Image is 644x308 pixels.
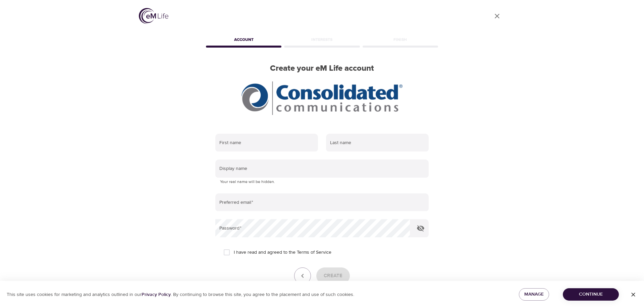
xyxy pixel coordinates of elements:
[563,288,619,301] button: Continue
[241,81,402,115] img: CCI%20logo_rgb_hr.jpg
[489,8,505,24] a: close
[519,288,549,301] button: Manage
[139,8,168,24] img: logo
[297,249,331,256] a: Terms of Service
[524,290,544,299] span: Manage
[220,179,424,185] p: Your real name will be hidden.
[568,290,613,299] span: Continue
[205,64,439,73] h2: Create your eM Life account
[142,292,171,298] a: Privacy Policy
[234,249,331,256] span: I have read and agreed to the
